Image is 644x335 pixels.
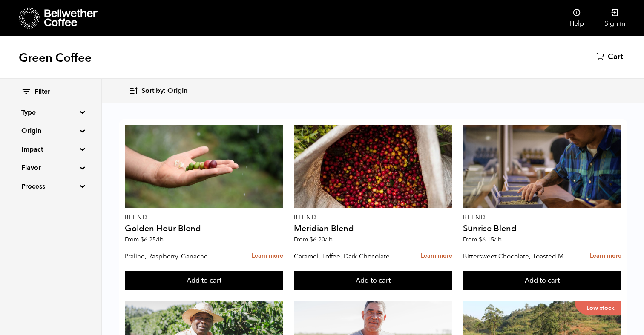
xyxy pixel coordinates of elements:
[141,86,187,96] span: Sort by: Origin
[125,250,233,263] p: Praline, Raspberry, Ganache
[479,235,482,243] span: $
[608,52,623,62] span: Cart
[294,250,402,263] p: Caramel, Toffee, Dark Chocolate
[463,215,621,220] p: Blend
[310,235,313,243] span: $
[141,235,144,243] span: $
[252,247,283,265] a: Learn more
[463,224,621,233] h4: Sunrise Blend
[125,271,283,291] button: Add to cart
[21,126,80,136] summary: Origin
[310,235,333,243] bdi: 6.20
[21,107,80,117] summary: Type
[325,235,333,243] span: /lb
[463,235,502,243] span: From
[125,235,164,243] span: From
[294,215,452,220] p: Blend
[156,235,164,243] span: /lb
[141,235,164,243] bdi: 6.25
[590,247,621,265] a: Learn more
[294,224,452,233] h4: Meridian Blend
[463,271,621,291] button: Add to cart
[294,271,452,291] button: Add to cart
[125,224,283,233] h4: Golden Hour Blend
[596,52,625,62] a: Cart
[421,247,452,265] a: Learn more
[21,144,80,155] summary: Impact
[463,250,571,263] p: Bittersweet Chocolate, Toasted Marshmallow, Candied Orange, Praline
[294,235,333,243] span: From
[494,235,502,243] span: /lb
[479,235,502,243] bdi: 6.15
[21,181,80,192] summary: Process
[19,50,92,66] h1: Green Coffee
[575,301,621,315] p: Low stock
[34,87,50,97] span: Filter
[129,81,187,101] button: Sort by: Origin
[21,163,80,173] summary: Flavor
[125,215,283,220] p: Blend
